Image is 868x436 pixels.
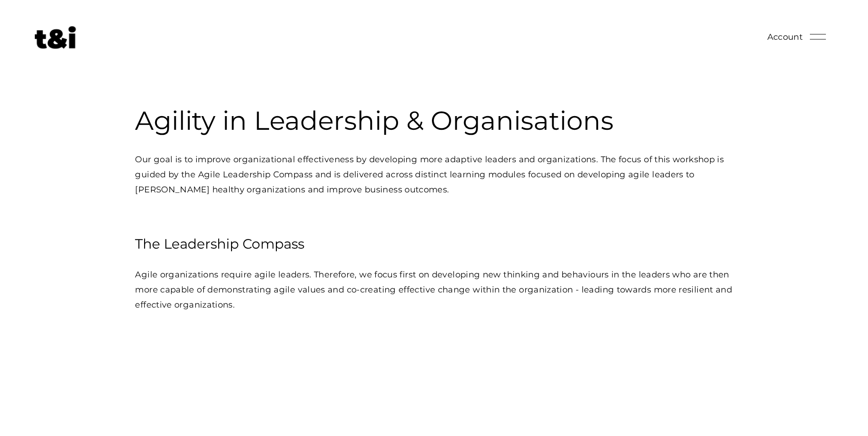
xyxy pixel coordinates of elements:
p: Agile organizations require agile leaders. Therefore, we focus first on developing new thinking a... [135,267,733,313]
p: Our goal is to improve organizational effectiveness by developing more adaptive leaders and organ... [135,152,733,197]
h3: Agility in Leadership & Organisations [135,104,733,138]
h4: The Leadership Compass [135,234,733,253]
img: Future of Work Experts [35,26,76,49]
a: Account [767,30,803,45]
